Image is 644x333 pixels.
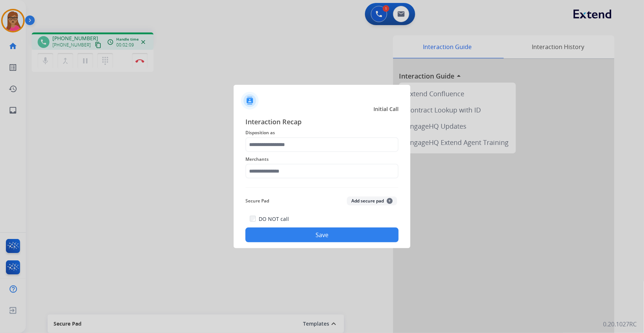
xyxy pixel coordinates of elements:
[245,155,399,164] span: Merchants
[245,187,399,188] img: contact-recap-line.svg
[241,92,259,110] img: contactIcon
[259,215,289,223] label: DO NOT call
[245,128,399,137] span: Disposition as
[373,105,399,113] span: Initial Call
[245,228,399,242] button: Save
[245,117,399,128] span: Interaction Recap
[387,198,393,204] span: +
[245,197,269,205] span: Secure Pad
[603,320,637,329] p: 0.20.1027RC
[347,197,397,205] button: Add secure pad+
